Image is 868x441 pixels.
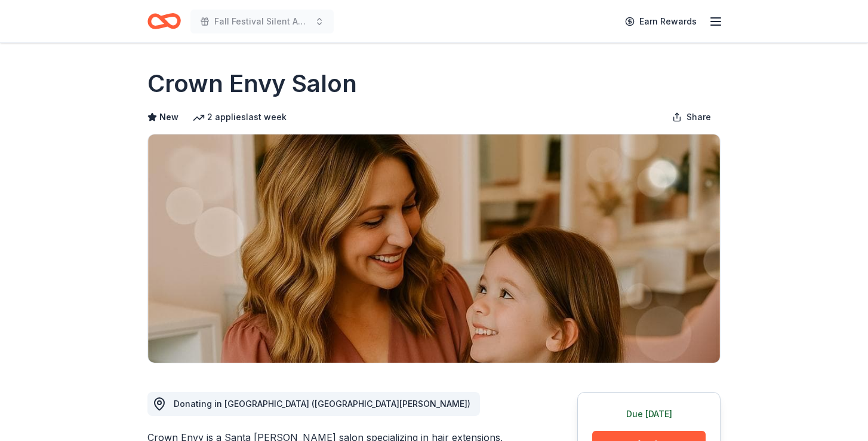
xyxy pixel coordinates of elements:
span: Fall Festival Silent Auction [214,14,310,29]
span: Share [687,110,711,124]
a: Earn Rewards [618,11,704,32]
span: Donating in [GEOGRAPHIC_DATA] ([GEOGRAPHIC_DATA][PERSON_NAME]) [174,399,470,409]
img: Image for Crown Envy Salon [148,134,720,363]
button: Share [663,105,721,129]
div: 2 applies last week [193,110,287,124]
a: Home [147,7,181,35]
div: Due [DATE] [592,407,706,421]
button: Fall Festival Silent Auction [190,10,334,33]
h1: Crown Envy Salon [147,67,357,100]
span: New [159,110,178,124]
